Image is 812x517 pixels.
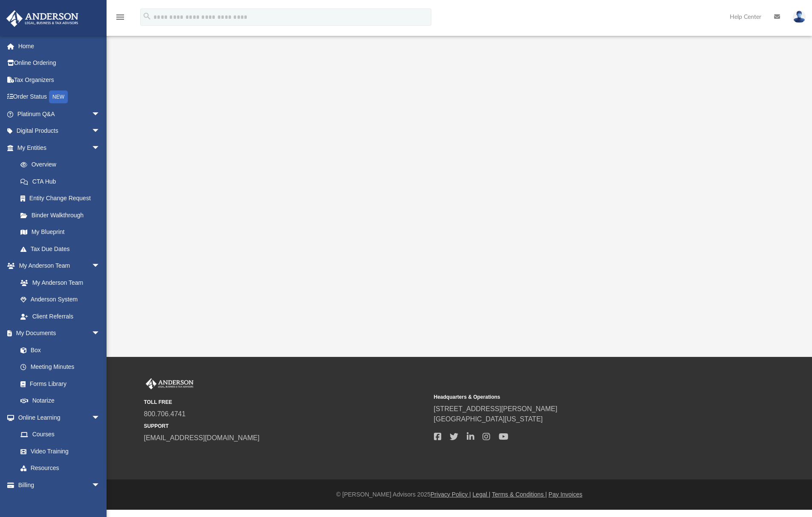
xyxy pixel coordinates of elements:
[434,393,718,401] small: Headquarters & Operations
[6,476,113,494] a: Billingarrow_drop_down
[12,308,109,325] a: Client Referrals
[6,257,109,275] a: My Anderson Teamarrow_drop_down
[434,405,558,412] a: [STREET_ADDRESS][PERSON_NAME]
[6,38,113,55] a: Home
[549,491,582,498] a: Pay Invoices
[92,476,109,494] span: arrow_drop_down
[92,325,109,342] span: arrow_drop_down
[12,240,113,257] a: Tax Due Dates
[144,410,186,418] a: 800.706.4741
[492,491,547,498] a: Terms & Conditions |
[144,422,428,430] small: SUPPORT
[6,88,113,106] a: Order StatusNEW
[6,325,109,342] a: My Documentsarrow_drop_down
[6,55,113,72] a: Online Ordering
[12,291,109,308] a: Anderson System
[115,12,125,22] i: menu
[115,16,125,22] a: menu
[12,460,109,477] a: Resources
[12,207,113,224] a: Binder Walkthrough
[12,443,104,460] a: Video Training
[144,378,195,389] img: Anderson Advisors Platinum Portal
[6,123,113,140] a: Digital Productsarrow_drop_down
[12,342,104,359] a: Box
[4,10,81,27] img: Anderson Advisors Platinum Portal
[107,490,812,499] div: © [PERSON_NAME] Advisors 2025
[92,123,109,140] span: arrow_drop_down
[473,491,491,498] a: Legal |
[12,190,113,207] a: Entity Change Request
[12,274,104,291] a: My Anderson Team
[12,375,104,392] a: Forms Library
[12,156,113,173] a: Overview
[12,359,109,376] a: Meeting Minutes
[92,409,109,426] span: arrow_drop_down
[434,415,543,423] a: [GEOGRAPHIC_DATA][US_STATE]
[92,139,109,157] span: arrow_drop_down
[49,91,68,103] div: NEW
[6,409,109,426] a: Online Learningarrow_drop_down
[12,392,109,409] a: Notarize
[6,105,113,123] a: Platinum Q&Aarrow_drop_down
[793,11,806,23] img: User Pic
[12,173,113,190] a: CTA Hub
[6,139,113,156] a: My Entitiesarrow_drop_down
[6,71,113,88] a: Tax Organizers
[142,12,152,21] i: search
[12,224,109,241] a: My Blueprint
[12,426,109,443] a: Courses
[92,105,109,123] span: arrow_drop_down
[431,491,471,498] a: Privacy Policy |
[92,257,109,275] span: arrow_drop_down
[144,398,428,406] small: TOLL FREE
[144,434,260,441] a: [EMAIL_ADDRESS][DOMAIN_NAME]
